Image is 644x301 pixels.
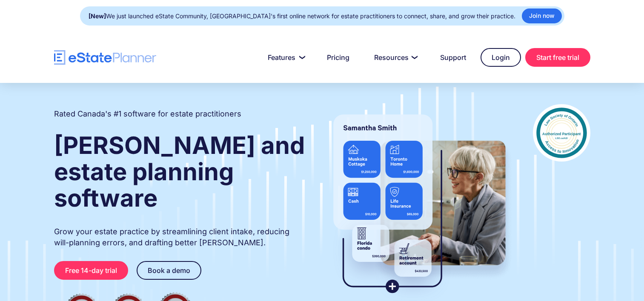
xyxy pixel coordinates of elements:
[54,50,156,65] a: home
[525,48,590,67] a: Start free trial
[54,131,305,213] strong: [PERSON_NAME] and estate planning software
[430,49,476,66] a: Support
[54,226,306,248] p: Grow your estate practice by streamlining client intake, reducing will-planning errors, and draft...
[54,261,128,280] a: Free 14-day trial
[317,49,360,66] a: Pricing
[522,9,562,23] a: Join now
[54,108,241,119] h2: Rated Canada's #1 software for estate practitioners
[258,49,312,66] a: Features
[137,261,201,280] a: Book a demo
[364,49,426,66] a: Resources
[89,12,106,20] strong: [New]
[481,48,521,67] a: Login
[89,10,515,22] div: We just launched eState Community, [GEOGRAPHIC_DATA]'s first online network for estate practition...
